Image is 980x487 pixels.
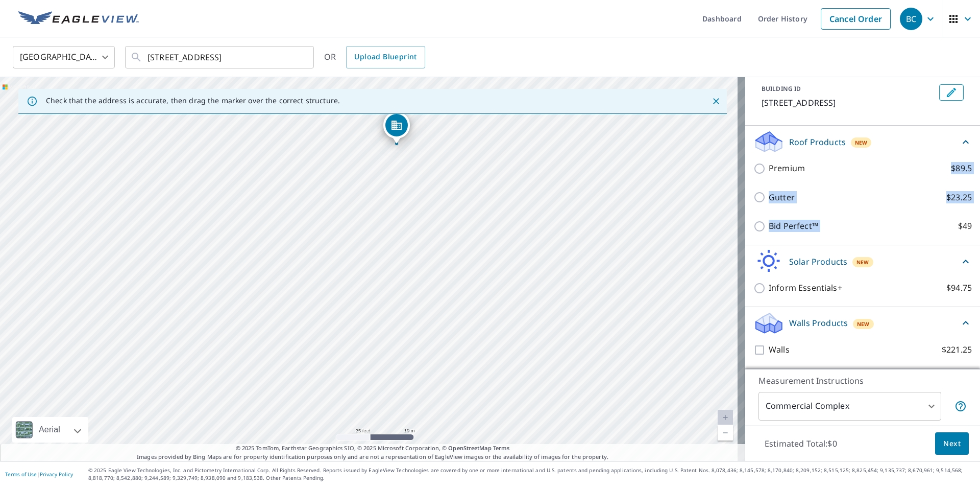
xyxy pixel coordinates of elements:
[448,444,491,452] a: OpenStreetMap
[758,375,967,387] p: Measurement Instructions
[769,162,805,175] p: Premium
[857,320,870,328] span: New
[718,410,733,425] a: Current Level 20, Zoom In Disabled
[762,84,801,93] p: BUILDING ID
[769,282,842,294] p: Inform Essentials+
[324,46,425,68] div: OR
[789,317,848,329] p: Walls Products
[954,400,967,412] span: Each building may require a separate measurement report; if so, your account will be billed per r...
[753,130,972,154] div: Roof ProductsNew
[762,97,935,109] p: [STREET_ADDRESS]
[789,136,846,148] p: Roof Products
[36,417,63,443] div: Aerial
[946,191,972,204] p: $23.25
[148,43,293,72] input: Search by address or latitude-longitude
[346,46,425,68] a: Upload Blueprint
[709,95,723,108] button: Close
[958,220,972,233] p: $49
[753,249,972,273] div: Solar ProductsNew
[236,444,510,453] span: © 2025 TomTom, Earthstar Geographics SIO, © 2025 Microsoft Corporation, ©
[5,471,37,478] a: Terms of Use
[758,392,941,421] div: Commercial Complex
[856,258,869,266] span: New
[943,437,961,450] span: Next
[12,417,88,443] div: Aerial
[493,444,510,452] a: Terms
[769,220,818,233] p: Bid Perfect™
[939,84,964,101] button: Edit building 1
[769,191,795,204] p: Gutter
[855,138,868,147] span: New
[88,467,975,482] p: © 2025 Eagle View Technologies, Inc. and Pictometry International Corp. All Rights Reserved. Repo...
[383,112,410,144] div: Dropped pin, building 1, Commercial property, 406 E Wabash St O Fallon, MO 63366
[821,8,891,30] a: Cancel Order
[942,343,972,356] p: $221.25
[18,11,139,27] img: EV Logo
[46,96,340,105] p: Check that the address is accurate, then drag the marker over the correct structure.
[5,471,73,477] p: |
[946,282,972,294] p: $94.75
[40,471,73,478] a: Privacy Policy
[718,425,733,440] a: Current Level 20, Zoom Out
[769,343,790,356] p: Walls
[900,8,922,30] div: BC
[756,432,845,455] p: Estimated Total: $0
[753,311,972,335] div: Walls ProductsNew
[789,256,847,268] p: Solar Products
[13,43,115,72] div: [GEOGRAPHIC_DATA]
[935,432,969,455] button: Next
[951,162,972,175] p: $89.5
[354,51,416,63] span: Upload Blueprint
